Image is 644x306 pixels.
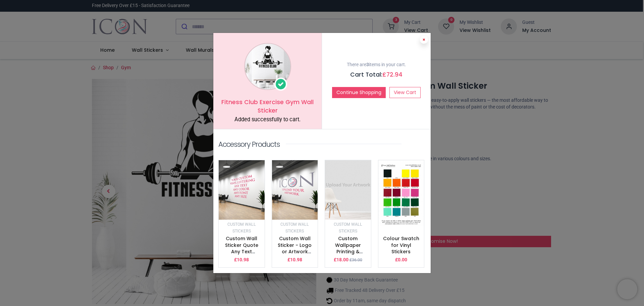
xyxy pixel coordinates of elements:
small: £ [350,257,362,263]
a: Custom Wall Sticker Quote Any Text & Colour - Vinyl Lettering [222,235,261,268]
div: Added successfully to cart. [218,116,317,124]
span: 0.00 [398,257,407,262]
img: image_1024 [244,43,291,90]
a: Custom Wallpaper Printing & Custom Wall Murals [332,235,364,268]
span: 18.00 [336,257,348,262]
p: £ [334,257,348,263]
a: Custom Wall Stickers [334,221,362,233]
b: 3 [366,62,369,67]
span: 72.94 [386,71,402,79]
a: View Cart [389,87,421,98]
a: Custom Wall Stickers [280,221,309,233]
span: £ [382,71,402,79]
p: There are items in your cart. [327,61,426,68]
h5: Cart Total: [327,71,426,79]
p: £ [287,257,302,263]
img: image_512 [325,160,371,220]
span: 10.98 [290,257,302,262]
img: image_512 [378,160,424,226]
img: image_512 [272,160,318,220]
span: 36.00 [352,258,362,262]
a: Custom Wall Sticker - Logo or Artwork Printing - Upload your design [278,235,312,275]
small: Custom Wall Stickers [227,222,256,233]
a: Custom Wall Stickers [227,221,256,233]
h5: Fitness Club Exercise Gym Wall Sticker [218,98,317,115]
img: image_512 [219,160,265,220]
p: Accessory Products [218,139,280,149]
a: Colour Swatch for Vinyl Stickers [383,235,419,255]
p: £ [234,257,249,263]
p: £ [395,257,407,263]
span: 10.98 [237,257,249,262]
small: Custom Wall Stickers [280,222,309,233]
button: Continue Shopping [332,87,386,98]
small: Custom Wall Stickers [334,222,362,233]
